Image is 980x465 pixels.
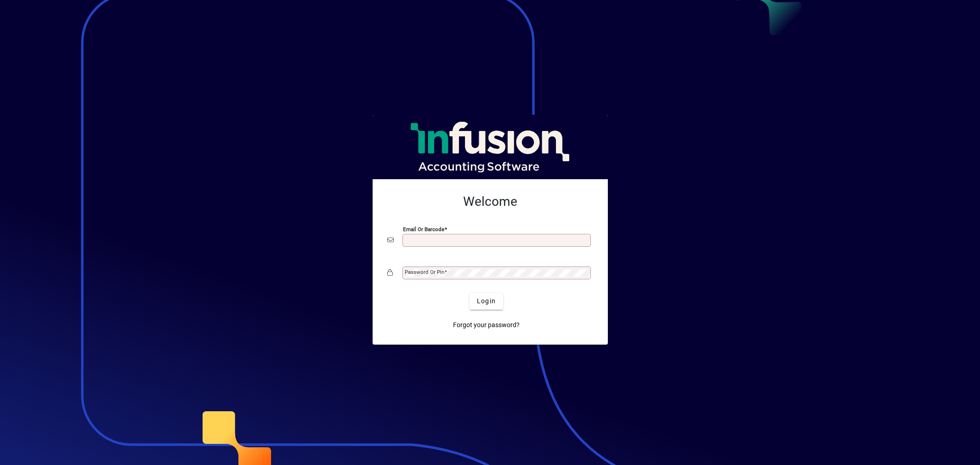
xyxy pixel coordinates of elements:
[477,296,496,306] span: Login
[387,194,593,210] h2: Welcome
[453,320,520,330] span: Forgot your password?
[405,269,444,275] mat-label: Password or Pin
[470,293,503,310] button: Login
[403,226,444,232] mat-label: Email or Barcode
[449,317,523,334] a: Forgot your password?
